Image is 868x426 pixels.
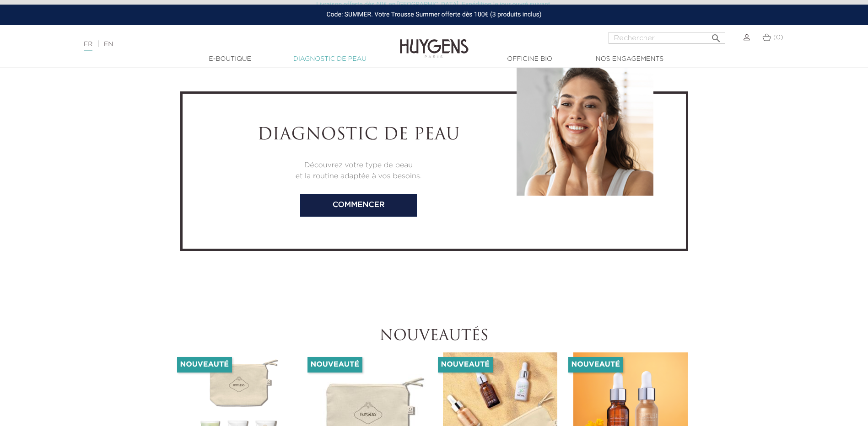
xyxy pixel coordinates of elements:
div: | [79,39,355,50]
p: Découvrez votre type de peau et la routine adaptée à vos besoins. [215,160,503,182]
img: Soin Peau [517,57,654,196]
h2: Nouveautés [180,328,688,345]
h2: diagnostic de peau [215,126,503,145]
li: Nouveauté [438,357,493,373]
img: Huygens [400,24,469,59]
a: Commencer [300,194,417,217]
a: EN [104,41,113,48]
li: Nouveauté [568,357,623,373]
a: Nos engagements [584,54,675,64]
span: (0) [773,34,783,41]
i:  [711,30,722,41]
a: Officine Bio [484,54,576,64]
li: Nouveauté [177,357,232,373]
button:  [708,29,724,42]
a: FR [84,41,92,51]
input: Rechercher [609,32,725,44]
a: E-Boutique [184,54,276,64]
li: Nouveauté [307,357,362,373]
a: Diagnostic de peau [284,54,376,64]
